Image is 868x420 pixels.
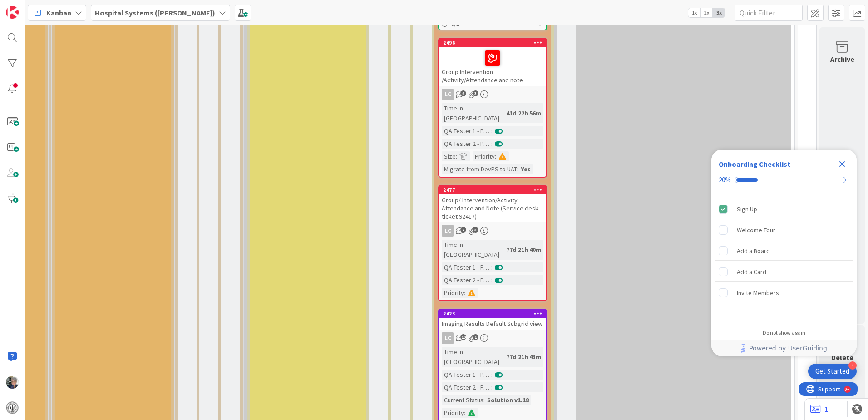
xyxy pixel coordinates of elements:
div: 41d 22h 56m [504,108,543,118]
div: Checklist progress: 20% [719,176,849,184]
a: 2477Group/ Intervention/Activity Attendance and Note (Service desk ticket 92417)LCTime in [GEOGRA... [438,185,547,301]
span: : [491,126,493,136]
img: avatar [6,401,19,414]
div: Time in [GEOGRAPHIC_DATA] [442,103,503,123]
span: 6 [460,90,466,96]
span: 1x [688,8,700,17]
img: Visit kanbanzone.com [6,6,19,19]
div: Time in [GEOGRAPHIC_DATA] [442,240,503,260]
div: LC [439,89,546,100]
span: 10 [460,334,466,340]
div: Archive [830,54,854,65]
div: QA Tester 1 - Passed [442,126,491,136]
div: 2423 [439,310,546,318]
div: 77d 21h 43m [504,352,543,362]
div: Onboarding Checklist [719,159,790,170]
div: QA Tester 2 - Passed [442,139,491,149]
div: QA Tester 1 - Passed [442,262,491,272]
div: Size [442,151,456,161]
span: : [491,262,493,272]
div: Add a Card [737,266,766,277]
span: : [464,408,465,418]
div: 2496Group Intervention /Activity/Attendance and note [439,39,546,86]
div: Group/ Intervention/Activity Attendance and Note (Service desk ticket 92417) [439,194,546,222]
div: Do not show again [763,329,805,336]
div: LC [439,332,546,344]
div: Group Intervention /Activity/Attendance and note [439,47,546,86]
div: Migrate from DevPS to UAT [442,164,517,174]
span: : [464,288,465,298]
div: Invite Members [737,287,779,298]
span: : [503,352,504,362]
div: Imaging Results Default Subgrid view [439,318,546,330]
span: : [491,382,493,392]
span: 3 [473,227,478,233]
div: LC [442,332,454,344]
span: : [483,395,485,405]
a: Powered by UserGuiding [716,340,852,356]
div: LC [442,225,454,237]
div: 9+ [46,4,50,11]
span: : [456,151,457,161]
span: : [491,139,493,149]
div: Checklist Container [711,150,857,356]
span: Powered by UserGuiding [749,343,827,354]
div: 20% [719,176,731,184]
span: 3x [713,8,725,17]
div: Current Status [442,395,483,405]
div: Invite Members is incomplete. [715,283,853,303]
span: : [517,164,518,174]
div: Close Checklist [835,157,849,171]
span: : [503,108,504,118]
div: Open Get Started checklist, remaining modules: 4 [808,364,857,379]
a: 1 [810,404,828,415]
span: 7 [460,227,466,233]
div: 4 [848,361,857,370]
span: : [503,245,504,255]
div: Get Started [815,367,849,376]
div: Priority [442,408,464,418]
div: QA Tester 1 - Passed [442,370,491,380]
div: LC [442,89,454,100]
div: Priority [473,151,495,161]
div: Delete [831,352,853,363]
div: QA Tester 2 - Passed [442,275,491,285]
span: : [491,370,493,380]
div: 2423Imaging Results Default Subgrid view [439,310,546,330]
img: LP [6,376,19,389]
span: Kanban [46,7,71,18]
div: 2496 [443,40,546,46]
span: : [491,275,493,285]
div: Checklist items [711,195,857,323]
div: Sign Up is complete. [715,199,853,219]
div: QA Tester 2 - Passed [442,382,491,392]
div: 2477Group/ Intervention/Activity Attendance and Note (Service desk ticket 92417) [439,186,546,222]
div: Footer [711,340,857,356]
div: Add a Card is incomplete. [715,262,853,282]
div: Solution v1.18 [485,395,531,405]
div: 2477 [443,187,546,193]
a: 2496Group Intervention /Activity/Attendance and noteLCTime in [GEOGRAPHIC_DATA]:41d 22h 56mQA Tes... [438,38,547,178]
div: Yes [518,164,533,174]
div: 2477 [439,186,546,194]
span: : [495,151,496,161]
span: Support [19,1,41,12]
div: Time in [GEOGRAPHIC_DATA] [442,347,503,367]
div: Add a Board is incomplete. [715,241,853,261]
div: Priority [442,288,464,298]
div: LC [439,225,546,237]
div: Sign Up [737,204,757,215]
span: 1 [473,334,478,340]
div: 2496 [439,39,546,47]
input: Quick Filter... [735,5,803,21]
div: 77d 21h 40m [504,245,543,255]
div: 2423 [443,310,546,317]
span: 3 [473,90,478,96]
b: Hospital Systems ([PERSON_NAME]) [95,8,215,17]
span: 2x [700,8,713,17]
div: Welcome Tour is incomplete. [715,220,853,240]
div: Welcome Tour [737,225,775,235]
div: Add a Board [737,245,770,256]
